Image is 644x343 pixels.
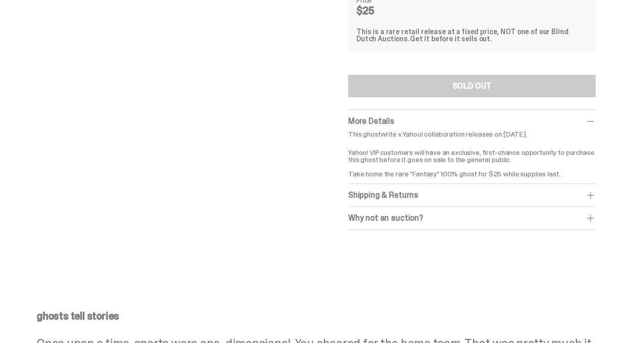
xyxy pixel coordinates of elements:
[356,6,407,16] dd: $25
[348,75,596,97] button: SOLD OUT
[348,213,596,223] div: Why not an auction?
[356,28,587,42] div: This is a rare retail release at a fixed price, NOT one of our Blind Dutch Auctions.
[348,190,596,200] div: Shipping & Returns
[348,116,394,126] span: More Details
[348,130,596,138] p: This ghostwrite x Yahoo! collaboration releases on [DATE].
[348,142,596,177] p: Yahoo! VIP customers will have an exclusive, first-chance opportunity to purchase this ghost befo...
[453,82,492,90] div: SOLD OUT
[410,34,492,43] span: Get it before it sells out.
[37,311,600,321] p: ghosts tell stories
